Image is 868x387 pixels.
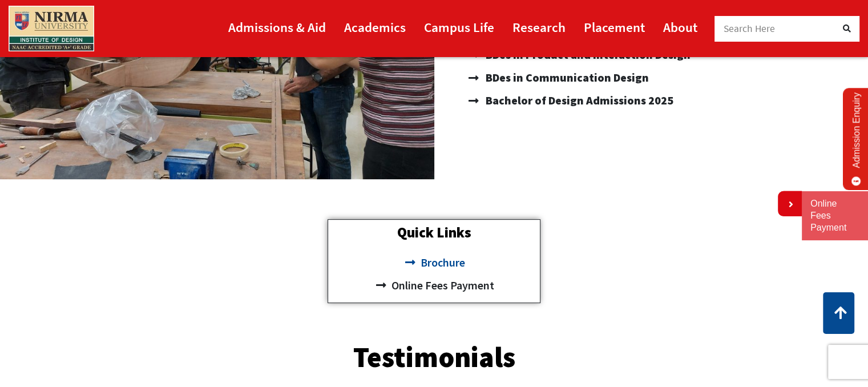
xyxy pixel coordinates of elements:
a: Campus Life [424,14,494,40]
a: Brochure [334,251,534,274]
a: Admissions & Aid [228,14,326,40]
span: Online Fees Payment [388,274,494,297]
h2: Quick Links [334,225,534,240]
a: Online Fees Payment [334,274,534,297]
a: Bachelor of Design Admissions 2025 [469,89,857,112]
h2: Testimonials [277,343,591,372]
a: Online Fees Payment [810,198,859,233]
a: BDes in Communication Design [469,66,857,89]
a: Placement [584,14,645,40]
span: Search Here [724,22,776,35]
img: main_logo [9,6,94,51]
span: BDes in Communication Design [483,66,649,89]
a: About [663,14,697,40]
span: Bachelor of Design Admissions 2025 [483,89,673,112]
a: Research [512,14,566,40]
a: Academics [344,14,406,40]
span: Brochure [417,251,465,274]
